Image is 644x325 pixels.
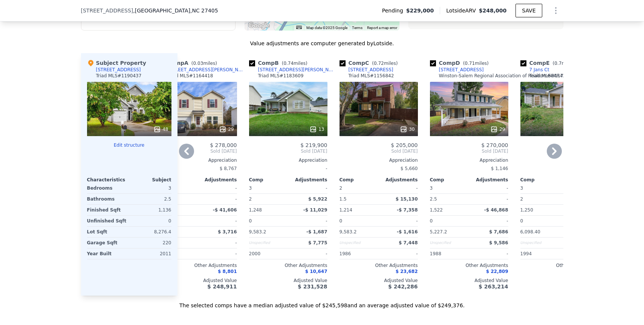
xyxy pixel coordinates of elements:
div: 220 [131,238,171,248]
div: - [290,248,327,259]
span: $ 219,900 [300,142,327,148]
div: Unspecified [520,238,558,248]
span: $ 1,146 [491,166,508,171]
div: - [380,216,418,226]
div: Value adjustments are computer generated by Lotside . [81,40,563,47]
span: 6,098.40 [520,229,540,235]
div: Unspecified [249,238,287,248]
div: 29 [219,126,234,133]
button: Edit structure [87,142,171,148]
div: 2000 [249,248,287,259]
span: 0.03 [193,61,203,66]
div: - [199,216,237,226]
span: 3 [520,185,523,191]
img: Google [246,21,271,31]
text: 27405 [446,17,457,22]
span: $ 23,682 [396,269,418,274]
div: Comp [340,177,379,183]
div: Comp [430,177,469,183]
div: Winston-Salem Regional Association of Realtors # CAR4268182 [439,73,580,79]
span: $ 10,647 [305,269,327,274]
span: Pending [382,7,406,14]
div: - [561,216,599,226]
span: -$ 7,358 [397,207,418,213]
span: 0 [520,218,523,224]
div: Unfinished Sqft [87,216,128,226]
span: , [GEOGRAPHIC_DATA] [133,7,218,14]
div: 48 [153,126,168,133]
div: - [471,216,508,226]
div: 2.5 [430,194,468,204]
span: 0.74 [283,61,294,66]
div: Subject Property [87,59,146,67]
div: Comp D [430,59,492,67]
span: $ 242,286 [388,284,418,290]
div: 8,276.4 [131,227,171,237]
span: [STREET_ADDRESS] [81,7,133,14]
span: ( miles) [369,61,401,66]
div: Appreciation [159,157,237,163]
span: 3 [249,185,252,191]
span: $ 278,000 [210,142,237,148]
div: Other Adjustments [520,262,599,268]
div: Other Adjustments [430,262,508,268]
div: Bathrooms [87,194,128,204]
div: Characteristics [87,177,129,183]
span: $ 248,911 [207,284,237,290]
span: 0.72 [374,61,384,66]
span: $ 15,130 [396,196,418,202]
span: -$ 46,868 [484,207,508,213]
div: 0 [131,216,171,226]
div: Triad MLS # 1178540 [529,73,575,79]
div: Comp B [249,59,311,67]
div: Year Built [87,248,128,259]
button: SAVE [516,4,542,17]
div: 2.5 [131,194,171,204]
div: 13 [309,126,324,133]
div: Adjusted Value [520,277,599,284]
div: Adjustments [560,177,599,183]
span: Sold [DATE] [520,148,599,154]
div: Unspecified [430,238,468,248]
div: Adjusted Value [159,277,237,284]
div: - [380,183,418,193]
span: $ 263,214 [479,284,508,290]
div: 1.5 [340,194,377,204]
span: Sold [DATE] [340,148,418,154]
span: ( miles) [279,61,311,66]
div: - [290,183,327,193]
span: Sold [DATE] [249,148,327,154]
div: Other Adjustments [340,262,418,268]
span: 2 [340,185,343,191]
div: - [249,163,327,174]
div: - [561,248,599,259]
div: Adjusted Value [249,277,327,284]
span: ( miles) [550,61,578,66]
div: Appreciation [430,157,508,163]
div: Triad MLS # 1183609 [258,73,304,79]
span: $ 205,000 [391,142,418,148]
span: $ 5,660 [401,166,418,171]
span: Map data ©2025 Google [306,26,347,30]
span: ( miles) [460,61,492,66]
span: $ 22,809 [486,269,508,274]
span: $ 9,586 [489,240,508,245]
span: $ 7,448 [399,240,418,245]
div: - [471,248,508,259]
div: Other Adjustments [159,262,237,268]
div: Comp A [159,59,220,67]
div: - [199,183,237,193]
span: 0 [430,218,433,224]
div: Adjusted Value [340,277,418,284]
div: Garage Sqft [87,238,128,248]
span: $ 270,000 [481,142,508,148]
div: Comp [249,177,288,183]
div: 1994 [520,248,558,259]
div: 2020 [159,248,196,259]
text: Selected Comp [473,17,502,22]
span: $ 231,528 [298,284,327,290]
div: 2.5 [159,194,196,204]
div: - [199,194,237,204]
div: Triad MLS # 1164418 [168,73,213,79]
div: Comp [159,177,198,183]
